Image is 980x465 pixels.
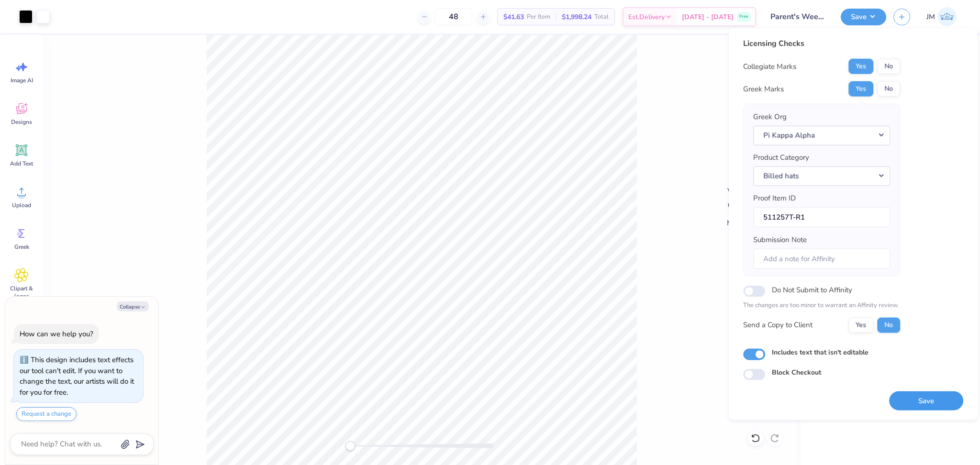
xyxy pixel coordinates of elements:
[345,441,355,451] div: Accessibility label
[889,391,963,410] button: Save
[848,59,873,74] button: Yes
[10,160,33,167] span: Add Text
[11,77,33,84] span: Image AI
[848,81,873,97] button: Yes
[117,301,149,311] button: Collapse
[435,8,472,25] input: – –
[753,234,807,245] label: Submission Note
[743,38,900,49] div: Licensing Checks
[926,11,935,22] span: JM
[753,125,890,145] button: Pi Kappa Alpha
[753,152,809,163] label: Product Category
[877,59,900,74] button: No
[682,12,734,22] span: [DATE] - [DATE]
[753,248,890,269] input: Add a note for Affinity
[739,13,748,20] span: Free
[743,301,900,310] p: The changes are too minor to warrant an Affinity review.
[743,61,796,72] div: Collegiate Marks
[753,111,787,122] label: Greek Org
[527,12,550,22] span: Per Item
[772,284,852,296] label: Do Not Submit to Affinity
[16,407,77,421] button: Request a change
[937,7,957,26] img: John Michael Binayas
[12,201,31,209] span: Upload
[6,285,37,300] span: Clipart & logos
[20,355,134,397] div: This design includes text effects our tool can't edit. If you want to change the text, our artist...
[772,367,821,377] label: Block Checkout
[11,118,32,126] span: Designs
[743,320,813,331] div: Send a Copy to Client
[922,7,961,26] a: JM
[562,12,591,22] span: $1,998.24
[841,9,886,25] button: Save
[848,317,873,332] button: Yes
[628,12,665,22] span: Est. Delivery
[20,329,93,339] div: How can we help you?
[763,7,834,26] input: Untitled Design
[503,12,524,22] span: $41.63
[753,166,890,186] button: Billed hats
[594,12,609,22] span: Total
[753,193,796,204] label: Proof Item ID
[14,243,29,251] span: Greek
[743,83,784,94] div: Greek Marks
[877,317,900,332] button: No
[877,81,900,97] button: No
[772,347,869,357] label: Includes text that isn't editable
